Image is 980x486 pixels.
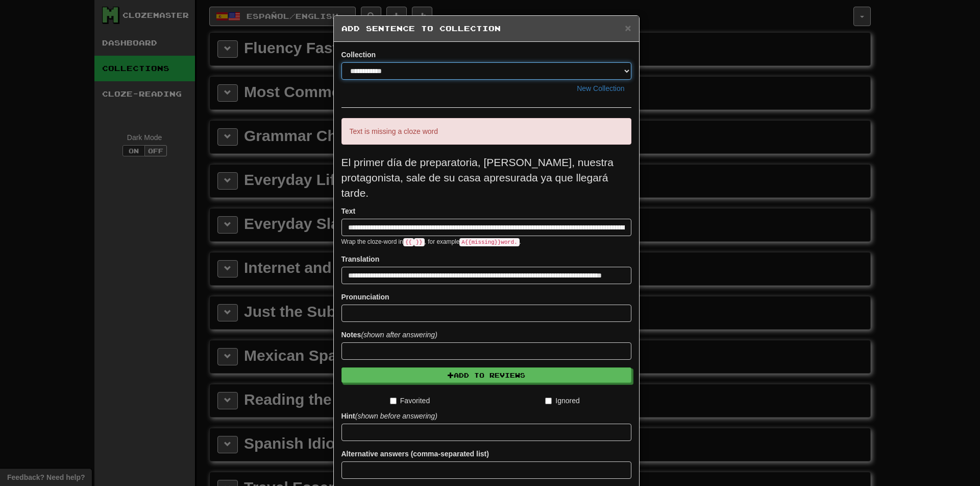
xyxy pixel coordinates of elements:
em: (shown before answering) [355,412,437,420]
p: Text is missing a cloze word [341,118,631,145]
small: Wrap the cloze-word in , for example . [341,238,521,245]
label: Hint [341,411,437,421]
label: Notes [341,330,437,340]
label: Pronunciation [341,292,389,302]
input: Ignored [545,398,552,404]
button: Close [625,22,631,33]
input: Favorited [390,398,397,404]
label: Ignored [545,396,579,406]
button: New Collection [570,80,631,97]
code: A {{ missing }} word. [459,238,519,246]
label: Favorited [390,396,430,406]
em: (shown after answering) [361,331,437,339]
code: {{ [403,238,414,246]
p: El primer día de preparatoria, [PERSON_NAME], nuestra protagonista, sale de su casa apresurada ya... [341,155,631,201]
label: Text [341,206,356,216]
label: Translation [341,254,380,264]
button: Add to Reviews [341,367,631,383]
label: Collection [341,50,376,60]
label: Alternative answers (comma-separated list) [341,449,489,459]
code: }} [414,238,425,246]
h5: Add Sentence to Collection [341,24,631,34]
span: × [625,22,631,34]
